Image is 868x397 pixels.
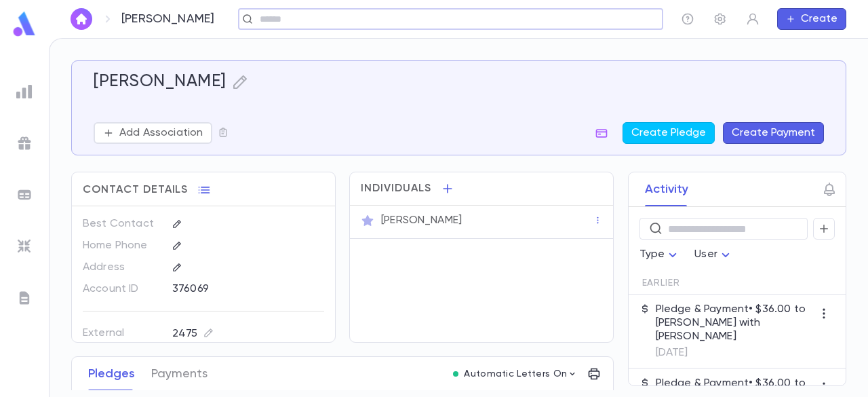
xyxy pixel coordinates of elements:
[16,290,33,306] img: letters_grey.7941b92b52307dd3b8a917253454ce1c.svg
[723,122,824,144] button: Create Payment
[623,122,715,144] button: Create Pledge
[656,303,813,343] p: Pledge & Payment • $36.00 to [PERSON_NAME] with [PERSON_NAME]
[777,8,846,30] button: Create
[83,235,161,257] p: Home Phone
[448,364,583,383] button: Automatic Letters On
[639,242,682,268] div: Type
[645,172,688,206] button: Activity
[83,322,161,354] p: External Account ID
[172,325,214,342] div: 2475
[83,213,161,235] p: Best Contact
[83,257,161,278] p: Address
[94,122,212,144] button: Add Association
[639,249,665,260] span: Type
[656,346,813,360] p: [DATE]
[88,357,135,391] button: Pledges
[381,214,462,227] p: [PERSON_NAME]
[16,187,33,203] img: batches_grey.339ca447c9d9533ef1741baa751efc33.svg
[151,357,208,391] button: Payments
[121,12,214,26] p: [PERSON_NAME]
[16,83,33,100] img: reports_grey.c525e4749d1bce6a11f5fe2a8de1b229.svg
[73,14,90,24] img: home_white.a664292cf8c1dea59945f0da9f25487c.svg
[694,249,717,260] span: User
[83,278,161,300] p: Account ID
[464,368,567,379] p: Automatic Letters On
[642,278,680,288] span: Earlier
[16,135,33,151] img: campaigns_grey.99e729a5f7ee94e3726e6486bddda8f1.svg
[83,183,188,197] span: Contact Details
[11,11,38,37] img: logo
[361,182,431,195] span: Individuals
[172,278,295,299] div: 376069
[119,126,203,140] p: Add Association
[16,238,33,254] img: imports_grey.530a8a0e642e233f2baf0ef88e8c9fcb.svg
[94,72,226,92] h5: [PERSON_NAME]
[694,242,734,268] div: User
